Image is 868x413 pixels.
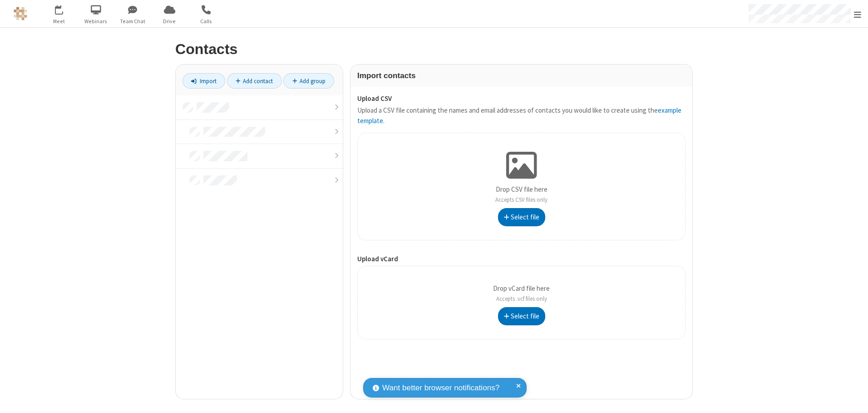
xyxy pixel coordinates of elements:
p: Drop vCard file here [493,284,550,304]
span: Accepts CSV files only [495,196,547,204]
p: Upload a CSV file containing the names and email addresses of contacts you would like to create u... [357,105,686,126]
button: Select file [498,208,545,226]
a: Import [182,73,225,89]
p: Drop CSV file here [495,184,547,205]
label: Upload CSV [357,94,686,104]
img: QA Selenium DO NOT DELETE OR CHANGE [14,7,27,20]
button: Select file [498,307,545,325]
h2: Contacts [175,41,693,57]
a: example template [357,106,681,125]
span: Want better browser notifications? [382,382,499,394]
span: Calls [189,17,223,25]
span: Team Chat [116,17,150,25]
span: Webinars [79,17,113,25]
span: Accepts .vcf files only [496,295,547,303]
span: Meet [42,17,76,25]
h3: Import contacts [357,71,686,80]
a: Add group [283,73,334,89]
label: Upload vCard [357,254,686,264]
span: Drive [153,17,187,25]
div: 4 [61,5,67,12]
a: Add contact [227,73,282,89]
